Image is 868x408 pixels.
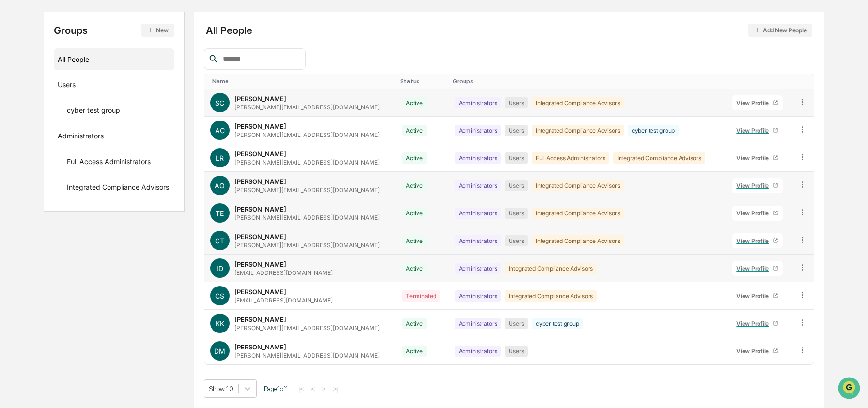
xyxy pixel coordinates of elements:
[402,263,427,274] div: Active
[165,77,176,89] button: Start new chat
[215,237,224,245] span: CT
[837,376,863,402] iframe: Open customer support
[736,99,773,106] div: View Profile
[214,347,225,355] span: DM
[68,164,117,171] a: Powered byPylon
[736,265,773,272] div: View Profile
[455,346,501,357] div: Administrators
[402,152,427,164] div: Active
[455,180,501,191] div: Administrators
[6,136,65,154] a: 🔎Data Lookup
[33,74,159,84] div: Start new chat
[10,123,17,131] div: 🖐️
[330,385,341,393] button: >|
[215,181,225,190] span: AO
[505,290,597,302] div: Integrated Compliance Advisors
[234,343,286,351] div: [PERSON_NAME]
[67,106,120,118] div: cyber test group
[234,150,286,158] div: [PERSON_NAME]
[234,205,286,213] div: [PERSON_NAME]
[10,141,17,149] div: 🔎
[402,208,427,219] div: Active
[234,214,380,221] div: [PERSON_NAME][EMAIL_ADDRESS][DOMAIN_NAME]
[141,24,174,37] button: New
[736,182,773,189] div: View Profile
[206,24,813,37] div: All People
[532,208,624,219] div: Integrated Compliance Advisors
[736,154,773,162] div: View Profile
[234,122,286,130] div: [PERSON_NAME]
[736,320,773,327] div: View Profile
[732,151,783,166] a: View Profile
[67,157,151,169] div: Full Access Administrators
[19,122,62,132] span: Preclearance
[455,290,501,302] div: Administrators
[505,125,528,136] div: Users
[400,78,445,85] div: Toggle SortBy
[58,80,76,92] div: Users
[234,316,286,323] div: [PERSON_NAME]
[58,51,170,67] div: All People
[216,209,224,217] span: TE
[215,292,224,300] span: CS
[505,97,528,108] div: Users
[505,208,528,219] div: Users
[402,318,427,329] div: Active
[455,208,501,219] div: Administrators
[234,324,380,332] div: [PERSON_NAME][EMAIL_ADDRESS][DOMAIN_NAME]
[402,346,427,357] div: Active
[532,235,624,246] div: Integrated Compliance Advisors
[308,385,318,393] button: <
[19,140,61,150] span: Data Lookup
[402,180,427,191] div: Active
[505,263,597,274] div: Integrated Compliance Advisors
[295,385,307,393] button: |<
[800,78,810,85] div: Toggle SortBy
[234,260,286,268] div: [PERSON_NAME]
[6,118,66,136] a: 🖐️Preclearance
[736,127,773,134] div: View Profile
[402,125,427,136] div: Active
[234,297,333,304] div: [EMAIL_ADDRESS][DOMAIN_NAME]
[732,316,783,331] a: View Profile
[505,180,528,191] div: Users
[215,99,224,107] span: SC
[455,152,501,164] div: Administrators
[736,210,773,217] div: View Profile
[532,125,624,136] div: Integrated Compliance Advisors
[234,269,333,276] div: [EMAIL_ADDRESS][DOMAIN_NAME]
[54,24,174,37] div: Groups
[532,152,609,164] div: Full Access Administrators
[234,131,380,138] div: [PERSON_NAME][EMAIL_ADDRESS][DOMAIN_NAME]
[532,318,583,329] div: cyber test group
[96,164,117,171] span: Pylon
[732,344,783,359] a: View Profile
[505,346,528,357] div: Users
[33,84,123,91] div: We're available if you need us!
[234,288,286,296] div: [PERSON_NAME]
[532,97,624,108] div: Integrated Compliance Advisors
[532,180,624,191] div: Integrated Compliance Advisors
[402,97,427,108] div: Active
[67,183,169,195] div: Integrated Compliance Advisors
[215,126,225,135] span: AC
[234,95,286,103] div: [PERSON_NAME]
[70,123,78,131] div: 🗄️
[234,186,380,194] div: [PERSON_NAME][EMAIL_ADDRESS][DOMAIN_NAME]
[234,159,380,166] div: [PERSON_NAME][EMAIL_ADDRESS][DOMAIN_NAME]
[732,95,783,110] a: View Profile
[748,24,813,37] button: Add New People
[455,318,501,329] div: Administrators
[212,78,392,85] div: Toggle SortBy
[234,178,286,185] div: [PERSON_NAME]
[234,352,380,359] div: [PERSON_NAME][EMAIL_ADDRESS][DOMAIN_NAME]
[455,235,501,246] div: Administrators
[66,118,124,136] a: 🗄️Attestations
[628,125,679,136] div: cyber test group
[234,104,380,111] div: [PERSON_NAME][EMAIL_ADDRESS][DOMAIN_NAME]
[453,78,723,85] div: Toggle SortBy
[264,385,288,393] span: Page 1 of 1
[402,235,427,246] div: Active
